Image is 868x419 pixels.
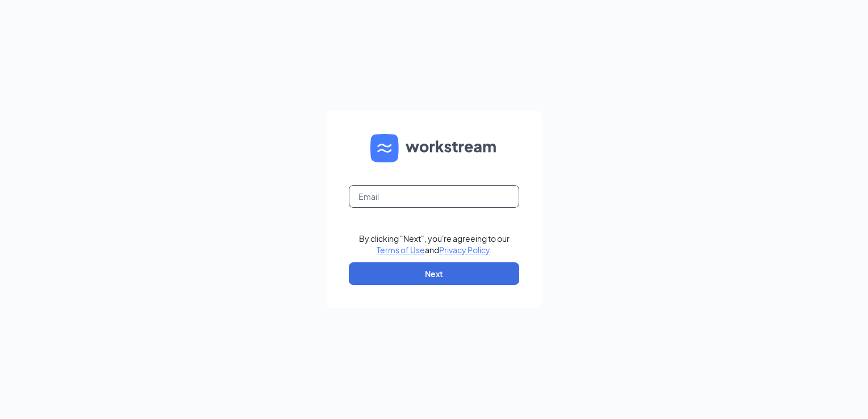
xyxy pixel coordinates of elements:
div: By clicking "Next", you're agreeing to our and . [359,233,510,255]
a: Privacy Policy [439,245,490,255]
img: WS logo and Workstream text [370,134,498,162]
a: Terms of Use [377,245,425,255]
input: Email [349,185,519,208]
button: Next [349,262,519,285]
